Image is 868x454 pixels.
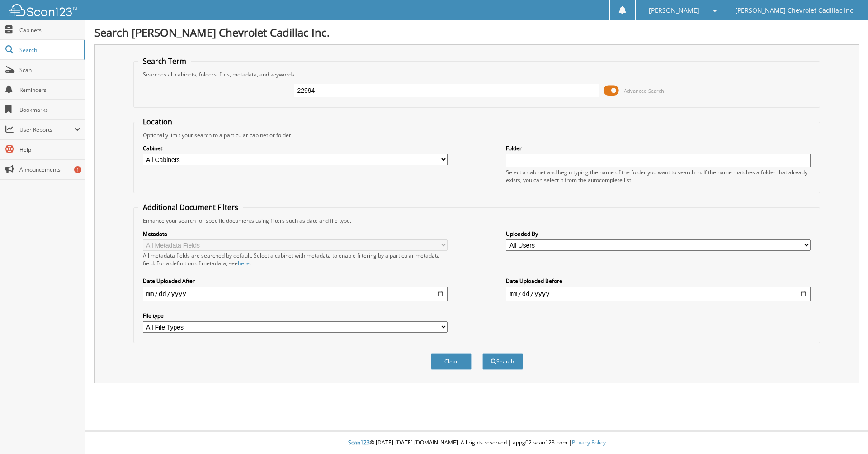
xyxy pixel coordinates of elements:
[348,439,370,446] span: Scan123
[19,46,79,54] span: Search
[19,26,80,34] span: Cabinets
[506,287,811,301] input: end
[482,353,523,370] button: Search
[9,4,77,16] img: scan123-logo-white.svg
[138,202,243,212] legend: Additional Document Filters
[506,277,811,285] label: Date Uploaded Before
[823,411,868,454] iframe: Chat Widget
[19,66,80,74] span: Scan
[649,8,699,13] span: [PERSON_NAME]
[572,439,606,446] a: Privacy Policy
[143,312,448,320] label: File type
[19,166,80,173] span: Announcements
[19,146,80,153] span: Help
[506,168,811,184] div: Select a cabinet and begin typing the name of the folder you want to search in. If the name match...
[138,71,816,78] div: Searches all cabinets, folders, files, metadata, and keywords
[143,252,448,267] div: All metadata fields are searched by default. Select a cabinet with metadata to enable filtering b...
[85,432,868,454] div: © [DATE]-[DATE] [DOMAIN_NAME]. All rights reserved | appg02-scan123-com |
[624,87,664,94] span: Advanced Search
[143,277,448,285] label: Date Uploaded After
[19,106,80,114] span: Bookmarks
[19,86,80,94] span: Reminders
[19,126,74,134] span: User Reports
[94,25,859,40] h1: Search [PERSON_NAME] Chevrolet Cadillac Inc.
[506,230,811,238] label: Uploaded By
[138,56,191,66] legend: Search Term
[74,166,81,173] div: 1
[431,353,472,370] button: Clear
[143,230,448,238] label: Metadata
[138,217,816,225] div: Enhance your search for specific documents using filters such as date and file type.
[735,8,855,13] span: [PERSON_NAME] Chevrolet Cadillac Inc.
[506,144,811,152] label: Folder
[238,259,250,267] a: here
[138,131,816,139] div: Optionally limit your search to a particular cabinet or folder
[143,287,448,301] input: start
[138,117,177,127] legend: Location
[143,144,448,152] label: Cabinet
